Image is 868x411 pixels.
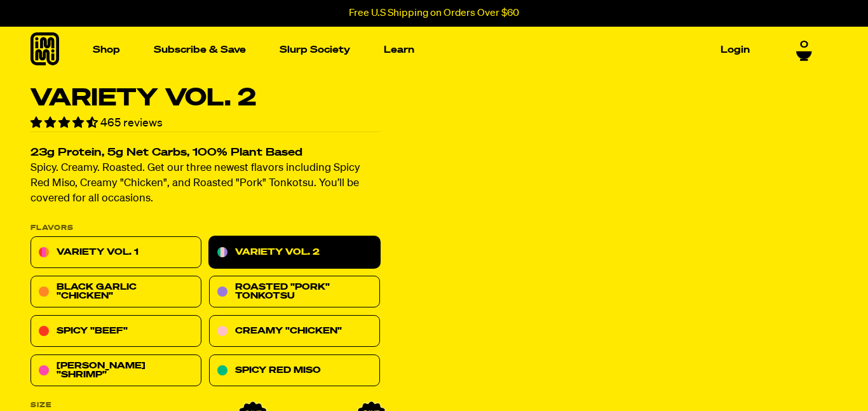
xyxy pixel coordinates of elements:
[715,40,755,60] a: Login
[31,148,380,159] h2: 23g Protein, 5g Net Carbs, 100% Plant Based
[88,27,755,73] nav: Main navigation
[31,86,380,111] h1: Variety Vol. 2
[31,276,201,308] a: Black Garlic "Chicken"
[349,8,519,19] p: Free U.S Shipping on Orders Over $60
[31,402,380,409] label: Size
[379,40,419,60] a: Learn
[149,40,251,60] a: Subscribe & Save
[209,237,380,269] a: Variety Vol. 2
[31,118,100,129] span: 4.70 stars
[31,237,201,269] a: Variety Vol. 1
[209,355,380,387] a: Spicy Red Miso
[796,37,812,59] a: 0
[31,161,380,207] p: Spicy. Creamy. Roasted. Get our three newest flavors including Spicy Red Miso, Creamy "Chicken", ...
[100,118,163,129] span: 465 reviews
[31,316,201,347] a: Spicy "Beef"
[209,316,380,347] a: Creamy "Chicken"
[88,40,125,60] a: Shop
[31,225,380,232] p: Flavors
[275,40,355,60] a: Slurp Society
[800,37,808,49] span: 0
[209,276,380,308] a: Roasted "Pork" Tonkotsu
[31,355,201,387] a: [PERSON_NAME] "Shrimp"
